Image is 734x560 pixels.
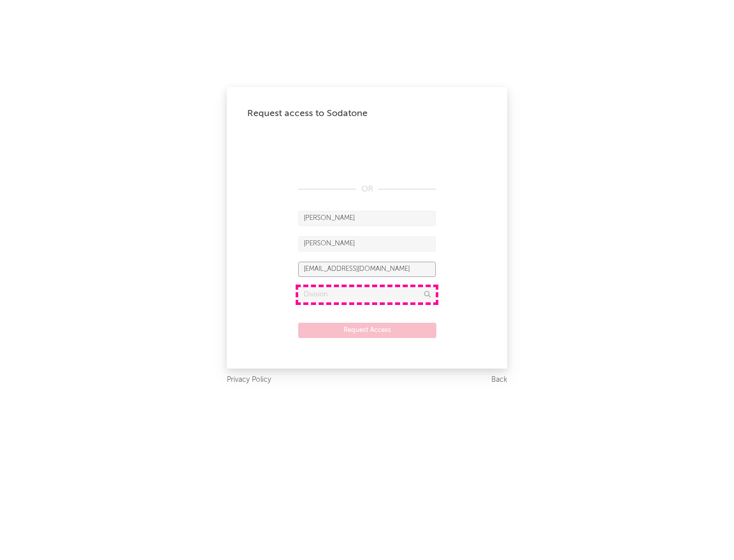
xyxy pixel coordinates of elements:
[227,374,271,386] a: Privacy Policy
[298,211,436,226] input: First Name
[491,374,507,386] a: Back
[298,323,436,338] button: Request Access
[298,262,436,277] input: Email
[247,107,487,120] div: Request access to Sodatone
[298,287,436,302] input: Division
[298,183,436,195] div: OR
[298,236,436,251] input: Last Name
